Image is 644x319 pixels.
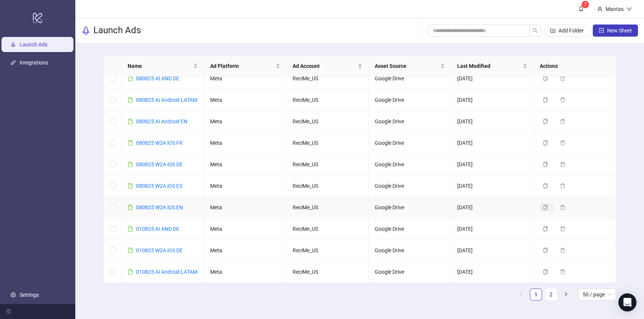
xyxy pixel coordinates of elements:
[543,76,548,81] span: copy
[375,62,439,70] span: Asset Source
[618,293,636,311] div: Open Intercom Messenger
[128,226,133,232] span: file
[136,97,197,103] a: 080825 AI Android LATAM
[20,41,47,48] a: Launch Ads
[369,132,451,154] td: Google Drive
[287,68,369,89] td: ReciMe_US
[543,119,548,124] span: copy
[451,261,534,283] td: [DATE]
[457,62,521,70] span: Last Modified
[560,97,565,103] span: delete
[204,111,287,132] td: Meta
[560,162,565,167] span: delete
[603,5,627,13] div: Mantas
[533,28,538,33] span: search
[128,269,133,275] span: file
[128,119,133,124] span: file
[204,154,287,175] td: Meta
[204,68,287,89] td: Meta
[136,204,183,210] a: 080825 W2A iOS EN
[550,28,555,33] span: folder-add
[136,140,183,146] a: 080825 W2A iOS FR
[515,288,527,301] li: Previous Page
[559,28,584,34] span: Add Folder
[451,68,534,89] td: [DATE]
[560,288,572,301] li: Next Page
[599,28,604,33] span: plus-square
[543,97,548,103] span: copy
[451,111,534,132] td: [DATE]
[128,97,133,103] span: file
[451,132,534,154] td: [DATE]
[515,288,527,301] button: left
[128,183,133,189] span: file
[543,226,548,232] span: copy
[607,28,632,34] span: New Sheet
[287,261,369,283] td: ReciMe_US
[210,62,274,70] span: Ad Platform
[136,183,182,189] a: 080825 W2A iOS ES
[593,25,638,37] button: New Sheet
[369,56,451,77] th: Asset Source
[287,218,369,240] td: ReciMe_US
[560,183,565,189] span: delete
[204,218,287,240] td: Meta
[545,289,557,300] a: 2
[93,25,141,37] h3: Launch Ads
[627,6,632,12] span: down
[6,309,11,314] span: menu-fold
[560,119,565,124] span: delete
[136,161,183,167] a: 080825 W2A iOS DE
[530,288,542,301] li: 1
[287,111,369,132] td: ReciMe_US
[287,89,369,111] td: ReciMe_US
[136,118,188,124] a: 080825 AI Android EN
[560,226,565,232] span: delete
[560,269,565,275] span: delete
[451,240,534,261] td: [DATE]
[534,56,616,77] th: Actions
[560,140,565,146] span: delete
[128,140,133,146] span: file
[564,292,568,296] span: right
[451,175,534,197] td: [DATE]
[128,205,133,210] span: file
[451,197,534,218] td: [DATE]
[369,68,451,89] td: Google Drive
[451,218,534,240] td: [DATE]
[543,162,548,167] span: copy
[543,205,548,210] span: copy
[287,197,369,218] td: ReciMe_US
[128,76,133,81] span: file
[20,292,39,298] a: Settings
[543,269,548,275] span: copy
[560,205,565,210] span: delete
[451,56,534,77] th: Last Modified
[287,240,369,261] td: ReciMe_US
[369,240,451,261] td: Google Drive
[136,269,197,275] a: 010825 AI Android LATAM
[578,288,616,301] div: Page Size
[543,140,548,146] span: copy
[287,175,369,197] td: ReciMe_US
[204,132,287,154] td: Meta
[136,75,179,81] a: 080825 AI AND DE
[287,56,369,77] th: Ad Account
[583,289,612,300] span: 50 / page
[128,62,192,70] span: Name
[369,154,451,175] td: Google Drive
[136,226,179,232] a: 010825 AI AND DE
[560,248,565,253] span: delete
[369,175,451,197] td: Google Drive
[451,89,534,111] td: [DATE]
[204,175,287,197] td: Meta
[369,197,451,218] td: Google Drive
[122,56,204,77] th: Name
[287,132,369,154] td: ReciMe_US
[128,248,133,253] span: file
[369,89,451,111] td: Google Drive
[581,1,589,8] sup: 7
[136,247,183,253] a: 010825 W2A iOS DE
[369,261,451,283] td: Google Drive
